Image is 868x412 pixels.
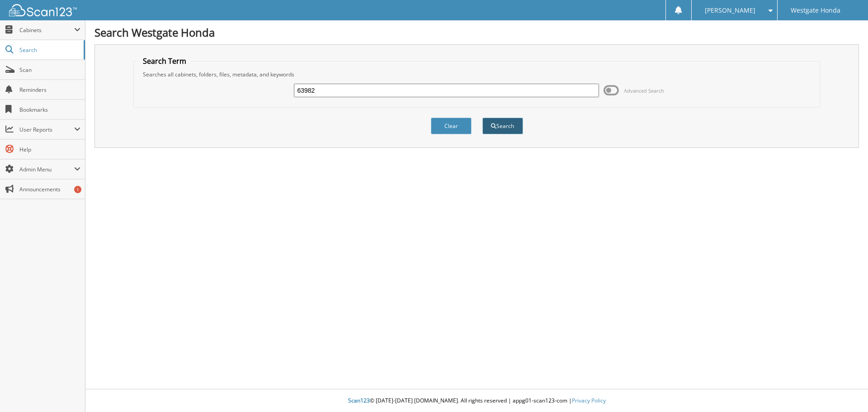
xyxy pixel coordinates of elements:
button: Search [482,118,523,134]
span: Scan123 [348,397,370,404]
span: Advanced Search [624,87,664,94]
div: © [DATE]-[DATE] [DOMAIN_NAME]. All rights reserved | appg01-scan123-com | [85,390,868,412]
span: Admin Menu [19,166,74,173]
span: Westgate Honda [791,8,840,13]
div: Searches all cabinets, folders, files, metadata, and keywords [138,71,816,78]
legend: Search Term [138,56,191,66]
h1: Search Westgate Honda [94,25,859,40]
span: Scan [19,66,80,74]
span: User Reports [19,126,74,133]
iframe: Chat Widget [823,369,868,412]
button: Clear [431,118,472,134]
span: [PERSON_NAME] [705,8,755,13]
span: Reminders [19,86,80,94]
div: 1 [74,186,81,193]
span: Bookmarks [19,106,80,114]
span: Announcements [19,185,80,193]
span: Cabinets [19,26,74,34]
span: Help [19,146,80,153]
a: Privacy Policy [572,397,606,404]
img: scan123-logo-white.svg [9,4,77,16]
span: Search [19,46,79,54]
